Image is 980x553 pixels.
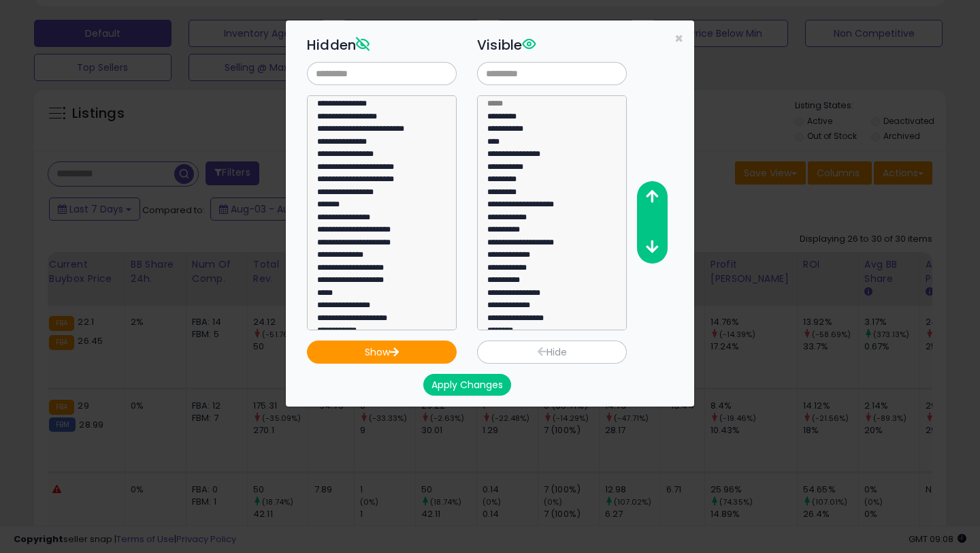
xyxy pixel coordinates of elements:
[423,374,511,396] button: Apply Changes
[674,29,683,48] span: ×
[477,35,627,55] h3: Visible
[477,341,627,364] button: Hide
[307,341,457,364] button: Show
[307,35,457,55] h3: Hidden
